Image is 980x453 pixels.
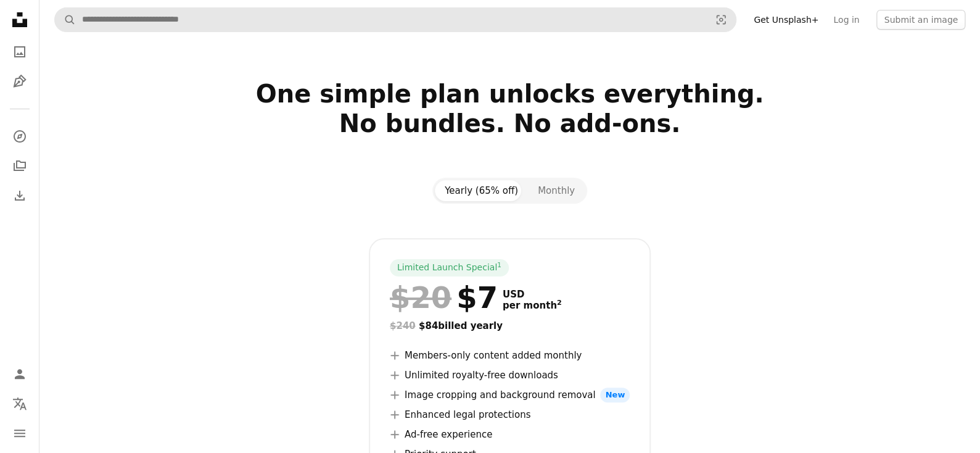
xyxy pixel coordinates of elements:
[7,39,32,64] a: Photos
[390,259,509,276] div: Limited Launch Special
[7,69,32,94] a: Illustrations
[390,348,630,363] li: Members-only content added monthly
[390,281,451,314] span: $20
[826,10,867,30] a: Log in
[390,427,630,442] li: Ad-free experience
[746,10,826,30] a: Get Unsplash+
[503,289,562,300] span: USD
[876,10,965,30] button: Submit an image
[390,368,630,383] li: Unlimited royalty-free downloads
[390,318,630,333] div: $84 billed yearly
[390,407,630,422] li: Enhanced legal protections
[495,262,504,274] a: 1
[7,154,32,178] a: Collections
[435,180,528,201] button: Yearly (65% off)
[113,79,907,168] h2: One simple plan unlocks everything. No bundles. No add-ons.
[7,183,32,208] a: Download History
[7,7,32,35] a: Home — Unsplash
[503,300,562,311] span: per month
[54,7,736,32] form: Find visuals sitewide
[7,391,32,416] button: Language
[554,300,564,311] a: 2
[390,320,416,331] span: $240
[557,299,562,307] sup: 2
[55,8,76,31] button: Search Unsplash
[528,180,585,201] button: Monthly
[7,362,32,386] a: Log in / Sign up
[7,421,32,446] button: Menu
[600,388,630,402] span: New
[706,8,736,31] button: Visual search
[497,261,501,268] sup: 1
[7,124,32,149] a: Explore
[390,388,630,402] li: Image cropping and background removal
[390,281,498,314] div: $7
